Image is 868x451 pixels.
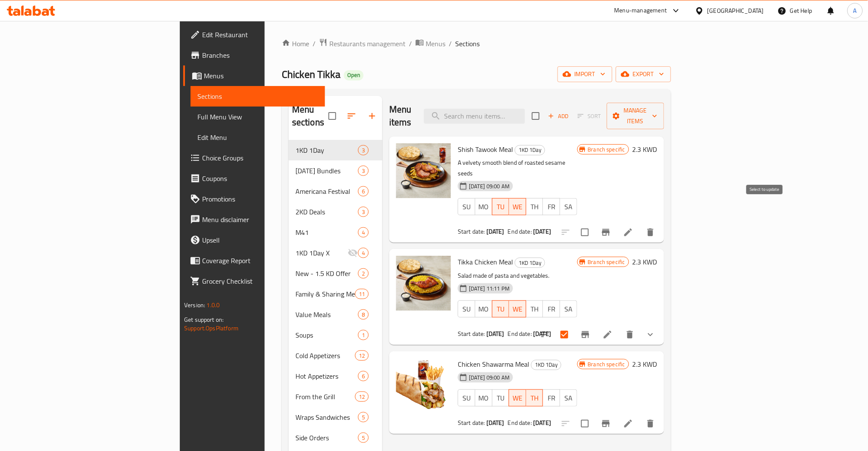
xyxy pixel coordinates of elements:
[323,107,341,125] span: Select all sections
[620,324,640,345] button: delete
[358,227,369,237] div: items
[640,222,661,243] button: delete
[355,290,368,298] span: 11
[295,268,358,279] div: New - 1.5 KD Offer
[358,412,369,422] div: items
[530,392,540,404] span: TH
[475,389,492,406] button: MO
[197,132,318,142] span: Edit Menu
[640,413,661,434] button: delete
[515,258,545,268] span: 1KD 1Day
[533,328,551,339] b: [DATE]
[496,201,506,213] span: TU
[486,417,504,428] b: [DATE]
[202,153,318,163] span: Choice Groups
[289,160,382,181] div: [DATE] Bundles3
[415,38,445,49] a: Menus
[458,417,485,428] span: Start date:
[526,198,543,215] button: TH
[295,392,355,402] span: From the Grill
[515,145,545,155] span: 1KD 1Day
[295,186,358,196] span: Americana Festival
[462,392,472,404] span: SU
[202,276,318,286] span: Grocery Checklist
[202,255,318,266] span: Coverage Report
[319,38,406,49] a: Restaurants management
[458,198,475,215] button: SU
[202,214,318,225] span: Menu disclaimer
[183,209,325,230] a: Menu disclaimer
[389,103,414,129] h2: Menu items
[853,6,857,15] span: A
[409,39,412,49] li: /
[289,181,382,202] div: Americana Festival6
[358,331,368,339] span: 1
[496,303,506,315] span: TU
[358,311,368,319] span: 8
[572,110,607,123] span: Select section first
[282,38,671,49] nav: breadcrumb
[449,39,452,49] li: /
[289,407,382,427] div: Wraps Sandwiches5
[492,389,510,406] button: TU
[531,360,561,370] span: 1KD 1Day
[295,207,358,217] span: 2KD Deals
[295,248,348,258] div: 1KD 1Day X
[526,300,543,317] button: TH
[358,433,369,443] div: items
[295,412,358,422] span: Wraps Sandwiches
[295,433,358,443] div: Side Orders
[289,386,382,407] div: From the Grill12
[462,201,472,213] span: SU
[623,227,633,237] a: Edit menu item
[295,350,355,361] span: Cold Appetizers
[358,228,368,237] span: 4
[295,145,358,155] span: 1KD 1Day
[355,352,368,360] span: 12
[183,230,325,250] a: Upsell
[183,65,325,86] a: Menus
[475,300,492,317] button: MO
[515,258,545,268] div: 1KD 1Day
[295,166,358,176] div: Ramadan Bundles
[564,392,574,404] span: SA
[329,39,406,49] span: Restaurants management
[344,71,364,79] span: Open
[355,289,369,299] div: items
[355,393,368,401] span: 12
[295,309,358,320] div: Value Meals
[533,417,551,428] b: [DATE]
[183,189,325,209] a: Promotions
[183,271,325,291] a: Grocery Checklist
[202,50,318,60] span: Branches
[289,284,382,304] div: Family & Sharing Meals11
[282,65,340,84] span: Chicken Tikka
[289,243,382,263] div: 1KD 1Day X4
[197,112,318,122] span: Full Menu View
[564,303,574,315] span: SA
[513,392,523,404] span: WE
[295,227,358,237] span: M41
[396,256,451,311] img: Tikka Chicken Meal
[543,300,560,317] button: FR
[358,413,368,421] span: 5
[289,202,382,222] div: 2KD Deals3
[623,418,633,429] a: Edit menu item
[707,6,764,15] div: [GEOGRAPHIC_DATA]
[358,145,369,155] div: items
[358,187,368,196] span: 6
[564,201,574,213] span: SA
[184,300,205,311] span: Version:
[458,157,577,179] p: A velvety smooth blend of roasted sesame seeds
[558,66,612,82] button: import
[465,182,513,190] span: [DATE] 09:00 AM
[289,427,382,448] div: Side Orders5
[295,330,358,340] span: Soups
[585,258,629,266] span: Branch specific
